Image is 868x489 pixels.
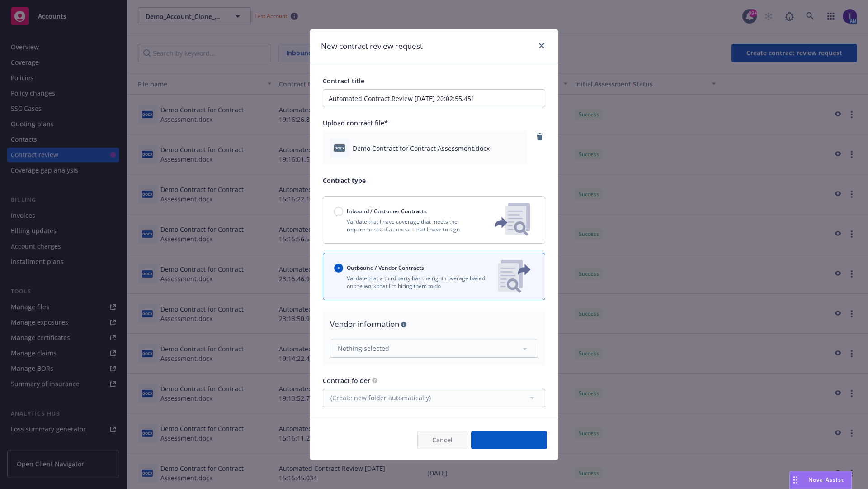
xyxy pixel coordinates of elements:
button: Outbound / Vendor ContractsValidate that a third party has the right coverage based on the work t... [323,253,545,300]
a: close [536,40,547,51]
span: docx [334,144,345,151]
span: Outbound / Vendor Contracts [347,264,424,272]
input: Enter a title for this contract [323,89,545,107]
span: Contract folder [323,376,370,385]
span: Contract title [323,77,364,85]
span: Demo Contract for Contract Assessment.docx [353,144,490,153]
span: Nova Assist [808,476,844,484]
span: Create request [486,436,532,444]
p: Validate that I have coverage that meets the requirements of a contract that I have to sign [334,218,480,233]
button: Cancel [417,431,467,449]
p: Contract type [323,176,545,185]
span: Inbound / Customer Contracts [347,207,427,215]
button: Inbound / Customer ContractsValidate that I have coverage that meets the requirements of a contra... [323,196,545,244]
span: Nothing selected [338,344,389,353]
div: Drag to move [790,471,801,489]
button: Nova Assist [789,471,852,489]
span: (Create new folder automatically) [330,393,431,403]
span: Cancel [432,436,453,444]
button: Create request [471,431,547,449]
button: Nothing selected [330,340,538,358]
input: Inbound / Customer Contracts [334,207,343,216]
input: Outbound / Vendor Contracts [334,264,343,273]
button: (Create new folder automatically) [323,389,545,407]
p: Validate that a third party has the right coverage based on the work that I'm hiring them to do [334,274,491,290]
h1: New contract review request [321,40,423,52]
span: Upload contract file* [323,119,388,127]
a: remove [534,131,545,142]
div: Vendor information [330,318,538,330]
